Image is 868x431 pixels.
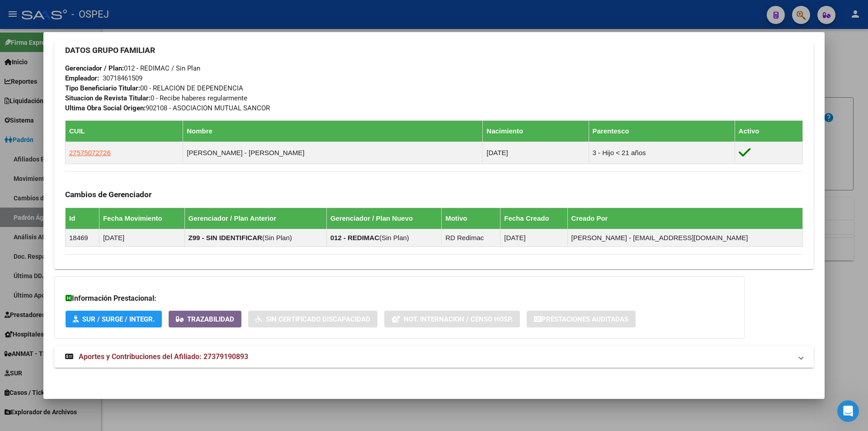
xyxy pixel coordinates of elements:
[66,208,99,229] th: Id
[527,311,636,327] button: Prestaciones Auditadas
[248,311,377,327] button: Sin Certificado Discapacidad
[65,189,803,199] h3: Cambios de Gerenciador
[184,208,326,229] th: Gerenciador / Plan Anterior
[65,45,803,55] h3: DATOS GRUPO FAMILIAR
[99,208,184,229] th: Fecha Movimiento
[735,120,802,142] th: Activo
[567,208,802,229] th: Creado Por
[500,208,567,229] th: Fecha Creado
[69,149,111,156] span: 27575072726
[65,74,99,82] strong: Empleador:
[54,346,814,368] mat-expansion-panel-header: Aportes y Contribuciones del Afiliado: 27379190893
[184,229,326,246] td: ( )
[183,120,483,142] th: Nombre
[483,142,589,164] td: [DATE]
[65,94,247,102] span: 0 - Recibe haberes regularmente
[66,311,162,327] button: SUR / SURGE / INTEGR.
[442,229,500,246] td: RD Redimac
[483,120,589,142] th: Nacimiento
[66,293,733,304] h3: Información Prestacional:
[382,234,407,242] span: Sin Plan
[66,229,99,246] td: 18469
[567,229,802,246] td: [PERSON_NAME] - [EMAIL_ADDRESS][DOMAIN_NAME]
[589,120,735,142] th: Parentesco
[500,229,567,246] td: [DATE]
[103,73,142,83] div: 30718461509
[326,229,442,246] td: ( )
[404,315,513,323] span: Not. Internacion / Censo Hosp.
[189,234,262,242] strong: Z99 - SIN IDENTIFICAR
[264,234,290,242] span: Sin Plan
[65,94,151,102] strong: Situacion de Revista Titular:
[65,84,140,92] strong: Tipo Beneficiario Titular:
[99,229,184,246] td: [DATE]
[542,315,628,323] span: Prestaciones Auditadas
[442,208,500,229] th: Motivo
[66,120,183,142] th: CUIL
[183,142,483,164] td: [PERSON_NAME] - [PERSON_NAME]
[330,234,379,242] strong: 012 - REDIMAC
[169,311,241,327] button: Trazabilidad
[837,400,859,422] iframe: Intercom live chat
[384,311,520,327] button: Not. Internacion / Censo Hosp.
[65,104,146,112] strong: Ultima Obra Social Origen:
[187,315,234,323] span: Trazabilidad
[65,84,243,92] span: 00 - RELACION DE DEPENDENCIA
[65,64,200,72] span: 012 - REDIMAC / Sin Plan
[326,208,442,229] th: Gerenciador / Plan Nuevo
[65,64,124,72] strong: Gerenciador / Plan:
[79,352,248,361] span: Aportes y Contribuciones del Afiliado: 27379190893
[65,104,270,112] span: 902108 - ASOCIACION MUTUAL SANCOR
[266,315,370,323] span: Sin Certificado Discapacidad
[82,315,155,323] span: SUR / SURGE / INTEGR.
[589,142,735,164] td: 3 - Hijo < 21 años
